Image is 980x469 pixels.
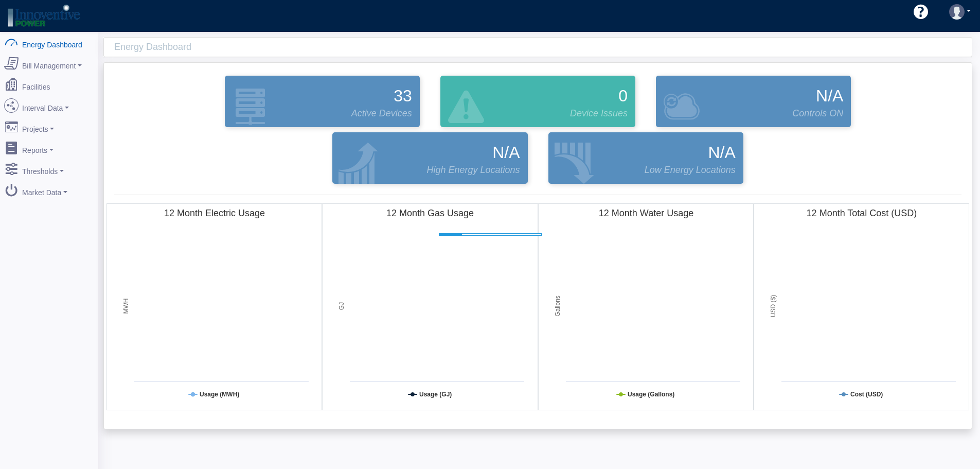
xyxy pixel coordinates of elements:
tspan: Gallons [554,296,561,317]
span: N/A [816,83,843,108]
div: Devices that are active and configured but are in an error state. [430,73,646,130]
tspan: 12 Month Water Usage [598,208,693,218]
img: user-3.svg [949,4,965,20]
tspan: 12 Month Electric Usage [164,208,265,218]
span: High Energy Locations [426,163,520,177]
tspan: Usage (MWH) [200,391,239,398]
a: 33 Active Devices [222,76,422,127]
span: 0 [618,83,628,108]
tspan: Usage (Gallons) [628,391,674,398]
tspan: 12 Month Gas Usage [386,208,474,218]
span: Active Devices [351,107,412,120]
span: N/A [708,140,735,165]
tspan: GJ [338,302,345,310]
tspan: USD ($) [770,295,777,317]
tspan: MWH [122,299,130,314]
span: N/A [492,140,520,165]
span: Low Energy Locations [645,163,736,177]
div: Devices that are actively reporting data. [215,73,430,130]
tspan: 12 Month Total Cost (USD) [806,208,917,218]
span: Controls ON [792,107,843,120]
div: Energy Dashboard [114,38,972,57]
tspan: Cost (USD) [850,391,883,398]
span: 33 [394,83,412,108]
span: Device Issues [570,107,628,120]
tspan: Usage (GJ) [419,391,452,398]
